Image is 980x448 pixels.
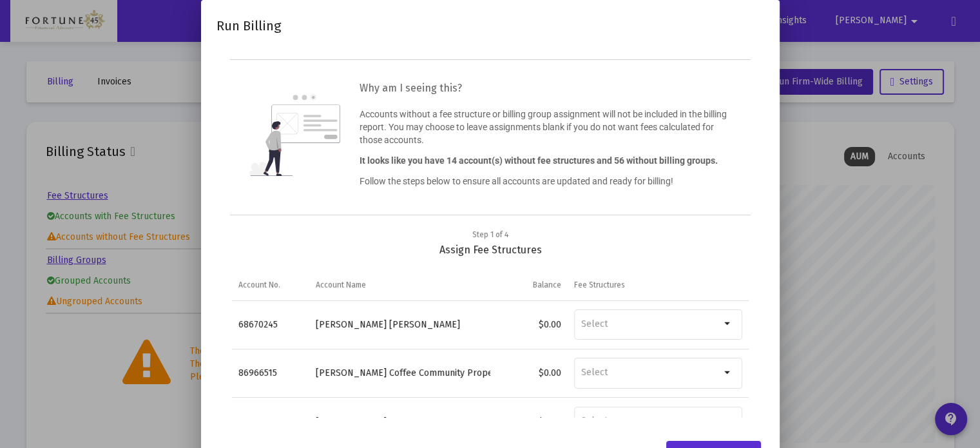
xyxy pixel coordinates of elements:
[360,175,731,188] p: Follow the steps below to ensure all accounts are updated and ready for billing!
[581,318,720,330] input: Select
[496,318,561,331] div: $0.00
[720,413,735,429] mat-icon: arrow_drop_down
[496,367,561,380] div: $0.00
[232,269,309,300] td: Column Account No.
[472,228,508,241] div: Step 1 of 4
[360,108,731,146] p: Accounts without a fee structure or billing group assignment will not be included in the billing ...
[568,269,749,300] td: Column Fee Structures
[490,269,567,300] td: Column Balance
[316,318,484,331] div: [PERSON_NAME] [PERSON_NAME]
[232,398,309,446] td: 73896841
[232,301,309,349] td: 68670245
[574,280,625,290] div: Fee Structures
[581,415,720,427] input: Select
[232,349,309,397] td: 86966515
[249,95,340,176] img: question
[581,316,720,333] mat-chip-list: Selection
[496,416,561,429] div: $0.00
[720,365,735,380] mat-icon: arrow_drop_down
[216,15,281,36] h2: Run Billing
[581,413,720,429] mat-chip-list: Selection
[360,154,731,167] p: It looks like you have 14 account(s) without fee structures and 56 without billing groups.
[581,367,720,378] input: Select
[316,367,484,380] div: [PERSON_NAME] Coffee Community Property
[360,79,731,97] h3: Why am I seeing this?
[232,228,749,257] div: Assign Fee Structures
[316,416,484,429] div: [PERSON_NAME] Community Property
[316,280,366,290] div: Account Name
[309,269,490,300] td: Column Account Name
[581,364,720,381] mat-chip-list: Selection
[238,280,280,290] div: Account No.
[720,316,735,331] mat-icon: arrow_drop_down
[533,280,561,290] div: Balance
